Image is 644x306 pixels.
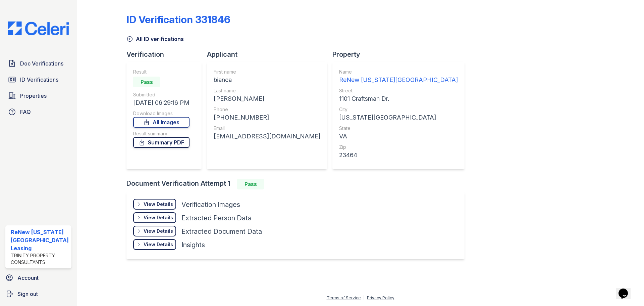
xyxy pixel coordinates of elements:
div: Extracted Person Data [181,213,252,223]
div: City [339,106,458,113]
div: View Details [144,228,173,234]
a: Doc Verifications [5,57,71,70]
div: [PERSON_NAME] [214,94,320,103]
div: ReNew [US_STATE][GEOGRAPHIC_DATA] [339,75,458,85]
div: View Details [144,214,173,221]
div: State [339,125,458,132]
div: ID Verification 331846 [126,13,230,26]
a: Privacy Policy [367,295,394,300]
div: Insights [181,240,205,250]
a: Sign out [3,287,74,301]
a: ID Verifications [5,73,71,86]
div: Name [339,69,458,75]
a: All ID verifications [126,35,184,43]
div: First name [214,69,320,75]
div: Trinity Property Consultants [11,252,69,266]
div: Zip [339,144,458,150]
div: View Details [144,241,173,248]
a: Name ReNew [US_STATE][GEOGRAPHIC_DATA] [339,69,458,85]
div: Result [133,69,190,75]
div: [EMAIL_ADDRESS][DOMAIN_NAME] [214,132,320,141]
div: Last name [214,87,320,94]
a: Summary PDF [133,137,190,148]
img: CE_Logo_Blue-a8612792a0a2168367f1c8372b55b34899dd931a85d93a1a3d3e32e68fde9ad4.png [3,21,74,35]
a: FAQ [5,105,71,119]
div: [US_STATE][GEOGRAPHIC_DATA] [339,113,458,122]
span: Account [17,274,39,282]
div: Pass [133,77,160,87]
a: Terms of Service [327,295,361,300]
div: Verification [126,50,207,59]
span: Properties [20,92,47,100]
div: Result summary [133,130,190,137]
div: Submitted [133,91,190,98]
div: Document Verification Attempt 1 [126,179,470,189]
div: [DATE] 06:29:16 PM [133,98,190,107]
a: All Images [133,117,190,128]
span: FAQ [20,108,31,116]
div: Extracted Document Data [181,227,262,236]
span: Doc Verifications [20,59,63,68]
iframe: chat widget [616,279,637,299]
div: VA [339,132,458,141]
span: ID Verifications [20,76,58,84]
div: 23464 [339,150,458,160]
div: Property [332,50,470,59]
div: Download Images [133,110,190,117]
div: Verification Images [181,200,240,209]
span: Sign out [17,290,38,298]
div: View Details [144,201,173,208]
a: Properties [5,89,71,102]
div: [PHONE_NUMBER] [214,113,320,122]
div: ReNew [US_STATE][GEOGRAPHIC_DATA] Leasing [11,228,69,252]
div: Street [339,87,458,94]
div: Phone [214,106,320,113]
a: Account [3,271,74,285]
div: 1101 Craftsman Dr. [339,94,458,103]
div: | [363,295,365,300]
div: Email [214,125,320,132]
div: bianca [214,75,320,85]
div: Applicant [207,50,332,59]
div: Pass [237,179,264,189]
